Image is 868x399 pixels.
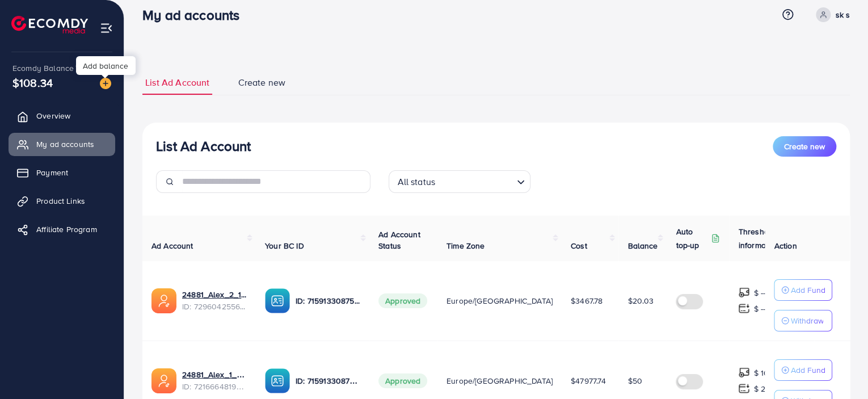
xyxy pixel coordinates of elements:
span: Overview [36,110,70,121]
p: Threshold information [738,225,794,252]
img: menu [100,22,113,35]
h3: List Ad Account [156,138,251,154]
span: Europe/[GEOGRAPHIC_DATA] [446,295,553,306]
span: Balance [627,240,658,251]
p: $ --- [753,302,768,316]
button: Create new [773,136,836,157]
img: top-up amount [738,303,750,314]
span: Your BC ID [265,240,304,251]
span: $108.34 [12,74,53,91]
p: sk s [835,8,850,22]
button: Add Fund [774,359,832,381]
iframe: Chat [820,348,859,390]
span: Approved [378,373,427,388]
span: Create new [238,76,285,89]
a: Product Links [9,190,115,212]
span: Europe/[GEOGRAPHIC_DATA] [446,375,553,387]
a: 24881_Alex_1_1680260788346 [182,369,247,380]
p: $ --- [753,286,768,300]
img: top-up amount [738,383,750,394]
p: Add Fund [790,363,825,377]
img: top-up amount [738,367,750,379]
span: Product Links [36,195,85,207]
a: sk s [811,7,850,22]
button: Add Fund [774,279,832,301]
span: $3467.78 [571,295,602,306]
p: ID: 7159133087597674498 [296,374,360,388]
span: All status [395,174,437,190]
p: $ 200 [753,382,776,396]
img: logo [11,16,88,33]
div: <span class='underline'>24881_Alex_1_1680260788346</span></br>7216664819087196161 [182,369,247,392]
div: Add balance [76,56,136,75]
p: $ 100 [753,366,774,380]
span: Action [774,240,797,251]
span: Ecomdy Balance [12,62,74,74]
span: ID: 7296042556943794178 [182,301,247,312]
span: ID: 7216664819087196161 [182,381,247,392]
span: Approved [378,293,427,308]
span: Ad Account Status [378,229,420,251]
span: Create new [784,141,825,152]
p: ID: 7159133087597674498 [296,294,360,308]
img: ic-ba-acc.ded83a64.svg [265,288,290,313]
span: List Ad Account [145,76,209,89]
span: Ad Account [151,240,193,251]
div: <span class='underline'>24881_Alex_2_1698742301935</span></br>7296042556943794178 [182,289,247,312]
span: Time Zone [446,240,484,251]
div: Search for option [389,170,530,193]
h3: My ad accounts [142,7,248,23]
img: ic-ba-acc.ded83a64.svg [265,368,290,393]
span: My ad accounts [36,138,94,150]
span: Payment [36,167,68,178]
img: top-up amount [738,287,750,299]
a: My ad accounts [9,133,115,156]
a: Payment [9,161,115,184]
span: $20.03 [627,295,654,306]
span: Affiliate Program [36,224,97,235]
p: Auto top-up [676,225,709,252]
span: $47977.74 [571,375,606,387]
p: Withdraw [790,314,823,327]
a: Overview [9,104,115,127]
p: Add Fund [790,283,825,297]
img: ic-ads-acc.e4c84228.svg [151,288,176,313]
span: Cost [571,240,587,251]
img: ic-ads-acc.e4c84228.svg [151,368,176,393]
span: $50 [627,375,642,387]
a: Affiliate Program [9,218,115,241]
button: Withdraw [774,310,832,331]
img: image [100,78,111,89]
a: 24881_Alex_2_1698742301935 [182,289,247,300]
input: Search for option [439,171,512,190]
